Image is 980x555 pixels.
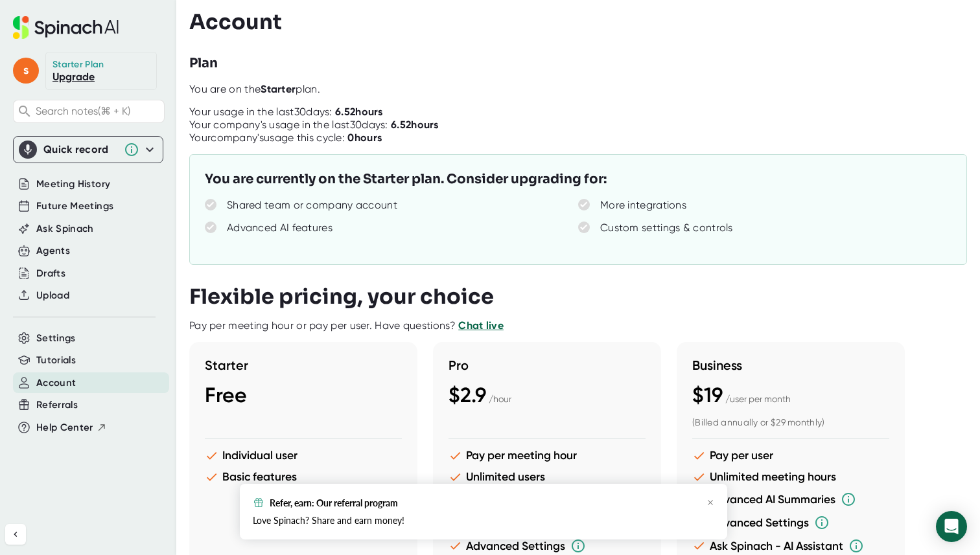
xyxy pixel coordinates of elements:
h3: Flexible pricing, your choice [189,284,494,309]
h3: Business [692,357,889,373]
b: 0 hours [347,131,382,144]
button: Ask Spinach [36,221,94,236]
div: Starter Plan [52,59,104,71]
li: Advanced AI Summaries [692,492,889,507]
a: Chat live [458,319,504,332]
div: Open Intercom Messenger [936,511,967,542]
button: Drafts [36,266,65,281]
span: / hour [489,394,511,404]
li: Pay per meeting hour [449,449,646,462]
div: Shared team or company account [227,199,397,212]
b: Starter [261,83,296,95]
div: Quick record [19,137,157,163]
button: Account [36,376,76,391]
span: Help Center [36,420,93,435]
h3: Account [189,10,282,34]
li: Pay per user [692,449,889,462]
div: Advanced AI features [227,221,332,234]
b: 6.52 hours [391,119,439,131]
li: Advanced Settings [449,538,646,554]
div: Quick record [43,143,117,156]
li: Basic features [205,470,402,484]
div: More integrations [600,199,686,212]
div: Your company's usage this cycle: [189,131,382,144]
span: $2.9 [449,383,486,407]
h3: Plan [189,54,218,73]
span: Free [205,383,247,407]
button: Help Center [36,420,107,435]
span: You are on the plan. [189,83,320,95]
h3: You are currently on the Starter plan. Consider upgrading for: [205,170,607,189]
a: Upgrade [52,71,95,83]
li: Advanced Settings [692,515,889,530]
div: (Billed annually or $29 monthly) [692,417,889,429]
b: 6.52 hours [335,106,383,118]
span: s [13,58,39,84]
div: Your company's usage in the last 30 days: [189,119,439,131]
li: Individual user [205,449,402,462]
button: Meeting History [36,177,110,192]
span: $19 [692,383,723,407]
button: Future Meetings [36,199,113,214]
span: Search notes (⌘ + K) [36,105,161,117]
div: Custom settings & controls [600,221,733,234]
button: Collapse sidebar [5,524,26,545]
div: Your usage in the last 30 days: [189,106,383,119]
h3: Pro [449,357,646,373]
button: Agents [36,244,70,258]
button: Upload [36,288,69,303]
li: Ask Spinach - AI Assistant [692,538,889,554]
button: Settings [36,331,76,346]
span: / user per month [725,394,791,404]
li: Unlimited meeting hours [692,470,889,484]
li: Unlimited users [449,470,646,484]
button: Referrals [36,398,78,413]
h3: Starter [205,357,402,373]
button: Tutorials [36,353,76,368]
div: Pay per meeting hour or pay per user. Have questions? [189,319,504,332]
